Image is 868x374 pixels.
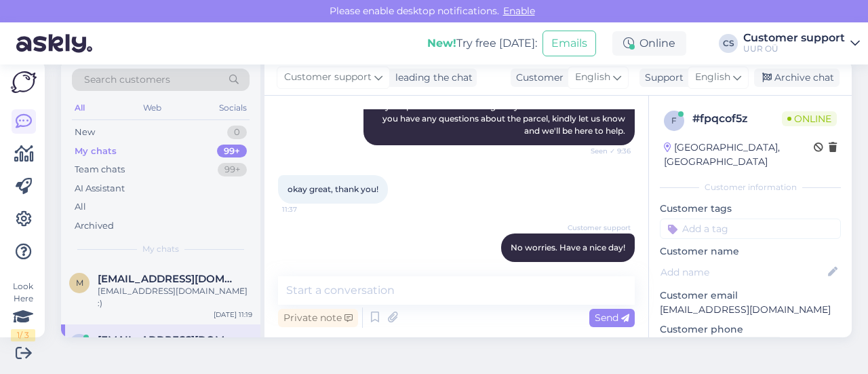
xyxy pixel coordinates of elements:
[671,115,677,126] span: f
[580,146,631,156] span: Seen ✓ 9:36
[98,285,252,310] div: [EMAIL_ADDRESS][DOMAIN_NAME] :)
[692,111,782,127] div: # fpqcof5z
[11,280,35,341] div: Look Here
[499,5,539,17] span: Enable
[11,71,37,93] img: Askly Logo
[660,322,841,337] p: Customer phone
[660,219,841,239] input: Add a tag
[98,334,239,346] span: keithpuah@icloud.com
[664,141,814,169] div: [GEOGRAPHIC_DATA], [GEOGRAPHIC_DATA]
[75,163,125,176] div: Team chats
[84,73,170,87] span: Search customers
[695,70,730,85] span: English
[390,71,473,85] div: leading the chat
[75,145,117,158] div: My chats
[743,33,860,54] a: Customer supportUUR OÜ
[612,31,686,56] div: Online
[743,43,845,54] div: UUR OÜ
[427,37,456,50] b: New!
[782,111,837,126] span: Online
[98,273,239,285] span: mpatist@hotmail.com
[75,219,114,233] div: Archived
[284,70,372,85] span: Customer support
[542,31,596,56] button: Emails
[216,99,250,117] div: Socials
[140,99,164,117] div: Web
[743,33,845,43] div: Customer support
[11,329,35,341] div: 1 / 3
[660,181,841,193] div: Customer information
[75,182,125,195] div: AI Assistant
[227,126,247,139] div: 0
[217,145,247,158] div: 99+
[660,337,783,355] div: Request phone number
[76,278,83,288] span: m
[511,71,564,85] div: Customer
[754,69,840,87] div: Archive chat
[660,244,841,259] p: Customer name
[575,70,610,85] span: English
[142,243,179,255] span: My chats
[288,184,378,194] span: okay great, thank you!
[214,310,252,320] div: [DATE] 11:19
[660,303,841,317] p: [EMAIL_ADDRESS][DOMAIN_NAME]
[639,71,684,85] div: Support
[568,223,631,233] span: Customer support
[282,204,333,214] span: 11:37
[75,126,95,139] div: New
[278,309,358,327] div: Private note
[660,288,841,303] p: Customer email
[218,163,247,176] div: 99+
[75,200,86,214] div: All
[719,34,738,53] div: CS
[660,265,825,280] input: Add name
[580,263,631,273] span: 11:37
[72,99,87,117] div: All
[427,35,537,52] div: Try free [DATE]:
[595,312,629,324] span: Send
[511,242,625,253] span: No worries. Have a nice day!
[660,202,841,216] p: Customer tags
